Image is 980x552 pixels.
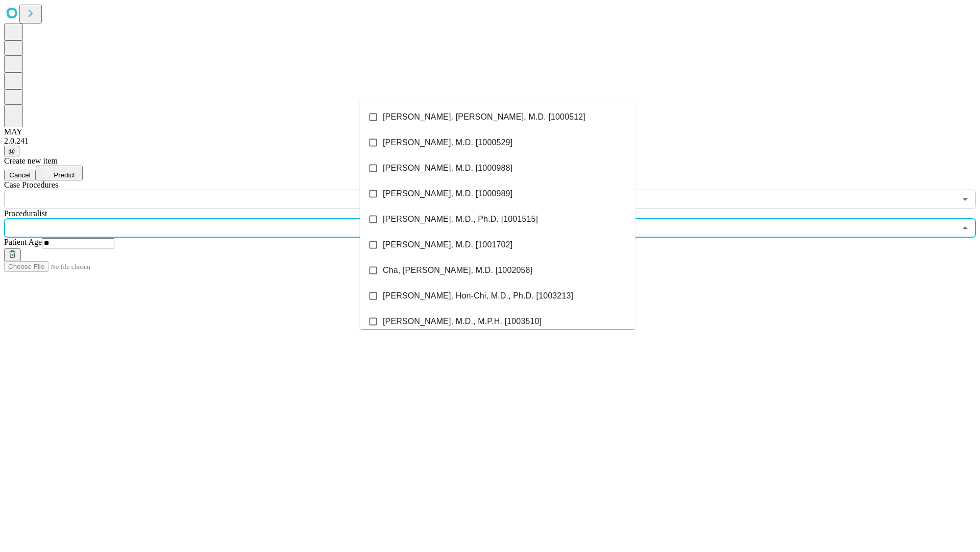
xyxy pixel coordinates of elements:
[958,221,972,235] button: Close
[383,136,512,149] span: [PERSON_NAME], M.D. [1000529]
[383,111,585,123] span: [PERSON_NAME], [PERSON_NAME], M.D. [1000512]
[383,188,512,200] span: [PERSON_NAME], M.D. [1000989]
[4,156,58,165] span: Create new item
[383,239,512,251] span: [PERSON_NAME], M.D. [1001702]
[36,166,83,180] button: Predict
[9,171,31,179] span: Cancel
[4,146,19,156] button: @
[383,213,538,225] span: [PERSON_NAME], M.D., Ph.D. [1001515]
[54,171,75,179] span: Predict
[4,180,58,189] span: Scheduled Procedure
[383,264,532,277] span: Cha, [PERSON_NAME], M.D. [1002058]
[4,136,976,146] div: 2.0.241
[4,127,976,136] div: MAY
[383,315,542,328] span: [PERSON_NAME], M.D., M.P.H. [1003510]
[958,192,972,206] button: Open
[4,209,47,218] span: Proceduralist
[4,238,42,246] span: Patient Age
[4,170,36,180] button: Cancel
[8,147,15,155] span: @
[383,162,512,174] span: [PERSON_NAME], M.D. [1000988]
[383,290,573,302] span: [PERSON_NAME], Hon-Chi, M.D., Ph.D. [1003213]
